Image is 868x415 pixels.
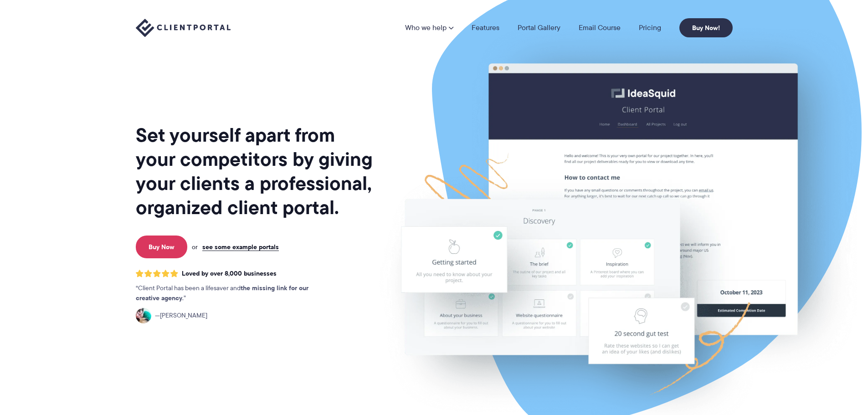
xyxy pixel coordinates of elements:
[136,283,308,303] strong: the missing link for our creative agency
[579,24,621,31] a: Email Course
[639,24,661,31] a: Pricing
[136,123,375,220] h1: Set yourself apart from your competitors by giving your clients a professional, organized client ...
[472,24,499,31] a: Features
[192,243,198,251] span: or
[182,270,277,277] span: Loved by over 8,000 businesses
[136,236,187,258] a: Buy Now
[202,243,279,251] a: see some example portals
[405,24,453,31] a: Who we help
[136,283,327,303] p: Client Portal has been a lifesaver and .
[679,18,733,37] a: Buy Now!
[155,311,207,321] span: [PERSON_NAME]
[518,24,560,31] a: Portal Gallery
